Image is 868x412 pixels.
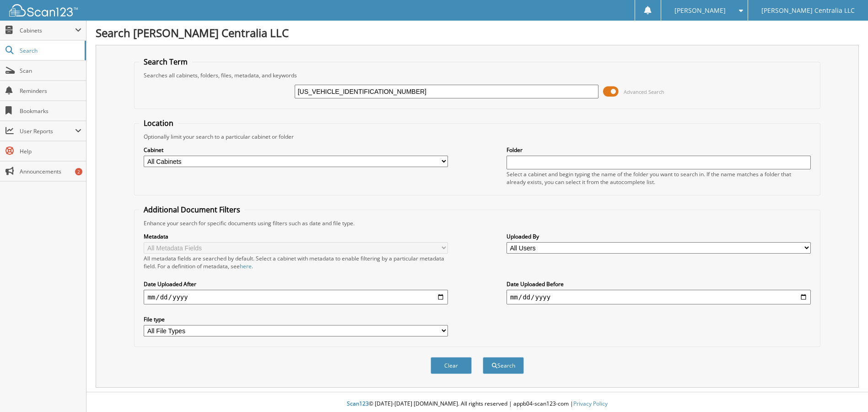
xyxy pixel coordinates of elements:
[624,88,664,95] span: Advanced Search
[139,133,815,141] div: Optionally limit your search to a particular cabinet or folder
[674,8,726,13] span: [PERSON_NAME]
[507,146,811,154] label: Folder
[573,400,608,407] a: Privacy Policy
[347,400,369,407] span: Scan123
[20,107,81,115] span: Bookmarks
[507,170,811,186] div: Select a cabinet and begin typing the name of the folder you want to search in. If the name match...
[507,280,811,288] label: Date Uploaded Before
[144,315,448,323] label: File type
[96,25,859,40] h1: Search [PERSON_NAME] Centralia LLC
[20,127,75,135] span: User Reports
[240,262,252,270] a: here
[139,219,815,227] div: Enhance your search for specific documents using filters such as date and file type.
[144,290,448,304] input: start
[139,71,815,79] div: Searches all cabinets, folders, files, metadata, and keywords
[139,205,245,215] legend: Additional Document Filters
[144,280,448,288] label: Date Uploaded After
[761,8,855,13] span: [PERSON_NAME] Centralia LLC
[139,57,192,67] legend: Search Term
[431,357,472,374] button: Clear
[20,87,81,95] span: Reminders
[20,67,81,75] span: Scan
[20,47,80,54] span: Search
[75,168,82,175] div: 2
[507,290,811,304] input: end
[144,233,448,240] label: Metadata
[507,233,811,240] label: Uploaded By
[144,255,448,270] div: All metadata fields are searched by default. Select a cabinet with metadata to enable filtering b...
[20,147,81,155] span: Help
[483,357,524,374] button: Search
[9,4,78,16] img: scan123-logo-white.svg
[20,168,81,175] span: Announcements
[139,118,178,128] legend: Location
[20,27,75,34] span: Cabinets
[144,146,448,154] label: Cabinet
